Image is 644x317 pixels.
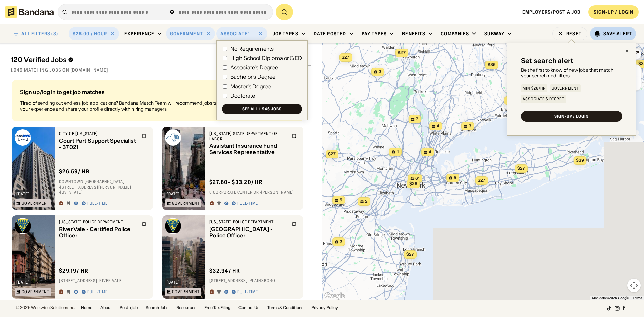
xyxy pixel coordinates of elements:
[21,31,58,36] div: ALL FILTERS (3)
[5,6,54,18] img: Bandana logotype
[87,201,108,206] div: Full-time
[454,175,457,181] span: 5
[209,219,288,225] div: [US_STATE] Police Department
[340,197,342,203] span: 5
[554,114,589,118] div: SIGN-UP / LOGIN
[11,77,311,300] div: grid
[16,280,30,284] div: [DATE]
[324,292,346,300] a: Open this area in Google Maps (opens a new window)
[437,123,439,129] span: 4
[576,158,584,163] span: $39
[566,31,582,36] div: Reset
[22,201,49,205] div: Government
[362,31,387,37] div: Pay Types
[209,226,288,239] div: [GEOGRAPHIC_DATA] - Police Officer
[230,74,276,80] div: Bachelor's Degree
[209,179,263,186] div: $ 27.60 - $33.20 / hr
[328,151,336,156] span: $27
[11,67,311,73] div: 1,946 matching jobs on [DOMAIN_NAME]
[220,31,255,37] div: Associate's Degree
[592,296,629,300] span: Map data ©2025 Google
[523,97,564,101] div: Associate's Degree
[365,199,368,204] span: 2
[59,278,149,284] div: [STREET_ADDRESS] · River Vale
[73,31,107,37] div: $26.00 / hour
[238,306,259,310] a: Contact Us
[342,55,350,60] span: $27
[22,290,49,294] div: Government
[242,107,281,111] div: See all 1,946 jobs
[100,306,112,310] a: About
[167,192,180,196] div: [DATE]
[20,89,240,95] div: Sign up/log in to get job matches
[16,306,75,310] div: © 2025 Workwise Solutions Inc.
[176,306,196,310] a: Resources
[16,192,30,196] div: [DATE]
[209,131,288,141] div: [US_STATE] State Department of Labor
[552,86,579,90] div: Government
[517,166,525,171] span: $27
[172,201,200,205] div: Government
[165,218,181,234] img: New Jersey Police Department logo
[398,50,406,55] span: $27
[15,218,31,234] img: New Jersey Police Department logo
[633,296,642,300] a: Terms (opens in new tab)
[237,201,258,206] div: Full-time
[594,9,633,15] div: SIGN-UP / LOGIN
[20,100,240,112] div: Tired of sending out endless job applications? Bandana Match Team will recommend jobs tailored to...
[237,289,258,295] div: Full-time
[209,190,299,195] div: 8 Corporate Center Dr · [PERSON_NAME]
[59,131,138,136] div: City of [US_STATE]
[165,129,181,146] img: New York State Department of Labor logo
[124,31,154,37] div: Experience
[409,181,417,186] span: $26
[267,306,303,310] a: Terms & Conditions
[209,278,299,284] div: [STREET_ADDRESS] · Plainsboro
[59,219,138,225] div: [US_STATE] Police Department
[488,62,496,67] span: $35
[406,252,414,257] span: $27
[172,290,200,294] div: Government
[59,168,90,175] div: $ 26.59 / hr
[167,280,180,284] div: [DATE]
[469,123,471,129] span: 3
[603,31,632,37] div: Save Alert
[230,46,274,51] div: No Requirements
[523,86,546,90] div: Min $26/hr
[429,149,431,155] span: 4
[59,267,88,274] div: $ 29.19 / hr
[415,176,420,181] span: 61
[441,31,469,37] div: Companies
[146,306,168,310] a: Search Jobs
[340,239,342,245] span: 2
[230,84,271,89] div: Master's Degree
[59,179,149,195] div: Downtown [GEOGRAPHIC_DATA] · [STREET_ADDRESS][PERSON_NAME] · [US_STATE]
[230,65,278,70] div: Associate's Degree
[11,56,218,64] div: 120 Verified Jobs
[87,289,108,295] div: Full-time
[311,306,338,310] a: Privacy Policy
[209,143,288,156] div: Assistant Insurance Fund Services Representative
[627,279,641,292] button: Map camera controls
[230,55,302,61] div: High School Diploma or GED
[379,69,381,75] span: 3
[120,306,138,310] a: Post a job
[314,31,346,37] div: Date Posted
[59,226,138,239] div: River Vale - Certified Police Officer
[324,292,346,300] img: Google
[484,31,504,37] div: Subway
[273,31,298,37] div: Job Types
[204,306,230,310] a: Free Tax Filing
[396,149,399,155] span: 4
[521,67,622,79] div: Be the first to know of new jobs that match your search and filters:
[478,178,485,183] span: $27
[402,31,425,37] div: Benefits
[15,129,31,146] img: City of New York logo
[170,31,203,37] div: Government
[81,306,92,310] a: Home
[522,9,580,15] a: Employers/Post a job
[521,57,573,65] div: Set search alert
[416,116,418,122] span: 7
[230,93,255,98] div: Doctorate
